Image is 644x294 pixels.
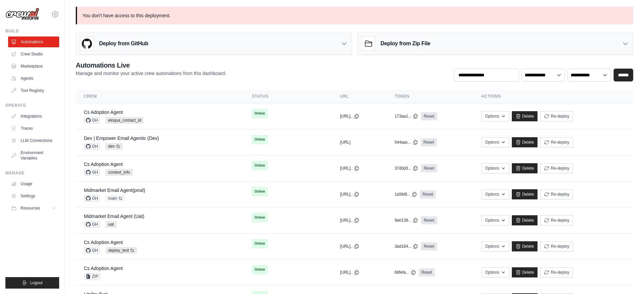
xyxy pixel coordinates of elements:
a: Delete [512,137,538,147]
button: Options [481,137,509,147]
a: Marketplace [8,61,59,72]
a: Delete [512,111,538,121]
span: GH [84,221,100,228]
h2: Automations Live [76,60,226,70]
a: Reset [421,242,437,250]
a: Delete [512,163,538,173]
span: GH [84,117,100,124]
span: Online [252,265,268,274]
span: Online [252,213,268,222]
a: Dev | Empower Email Agentic (Dev) [84,136,159,141]
a: Crew Studio [8,49,59,59]
a: Automations [8,36,59,47]
button: 3ad184... [395,244,418,249]
button: Options [481,111,509,121]
button: Re-deploy [540,111,573,121]
a: Delete [512,241,538,251]
button: 9a0138... [395,218,418,223]
button: Options [481,267,509,277]
a: Midmarket Email Agent(prod) [84,188,145,193]
button: Re-deploy [540,163,573,173]
button: 37d0d3... [395,166,418,171]
button: Re-deploy [540,241,573,251]
span: Resources [21,205,40,211]
span: GH [84,247,100,254]
a: Usage [8,178,59,189]
a: Environment Variables [8,147,59,164]
th: Token [386,90,473,103]
a: Cs Adoption Agent [84,162,123,167]
button: Re-deploy [540,215,573,225]
h3: Deploy from GitHub [99,40,148,48]
div: Operate [5,103,59,108]
th: Crew [76,90,244,103]
img: Logo [5,8,39,21]
span: Online [252,109,268,118]
img: GitHub Logo [80,37,94,50]
p: Manage and monitor your active crew automations from this dashboard. [76,70,226,77]
span: Online [252,239,268,248]
button: Options [481,189,509,199]
a: Delete [512,267,538,277]
div: Build [5,28,59,34]
button: Logout [5,277,59,289]
button: Options [481,215,509,225]
button: 68fefa... [395,270,416,275]
a: Midmarket Email Agent (Uat) [84,214,144,219]
span: GH [84,169,100,176]
a: Delete [512,189,538,199]
button: Resources [8,203,59,214]
span: ZIP [84,273,100,280]
a: Agents [8,73,59,84]
a: Tool Registry [8,85,59,96]
h3: Deploy from Zip File [381,40,430,48]
a: Delete [512,215,538,225]
span: Online [252,161,268,170]
th: URL [332,90,386,103]
a: Reset [421,138,437,146]
span: dev [105,143,123,150]
a: Cs Adoption Agent [84,240,123,245]
button: 544aac... [395,140,418,145]
a: Reset [420,190,436,198]
a: Cs Adoption Agent [84,109,123,115]
button: Options [481,241,509,251]
button: Options [481,163,509,173]
span: GH [84,195,100,202]
th: Status [244,90,332,103]
p: You don't have access to this deployment. [76,7,633,24]
a: Traces [8,123,59,134]
a: Integrations [8,111,59,122]
span: uat [105,221,117,228]
a: Reset [421,164,437,172]
a: Settings [8,191,59,201]
span: Online [252,187,268,196]
div: Manage [5,170,59,176]
a: Reset [421,216,437,224]
span: Logout [30,280,43,286]
a: Cs Adoption Agent [84,266,123,271]
button: 1a5fd9... [395,192,417,197]
span: GH [84,143,100,150]
th: Actions [473,90,633,103]
button: Re-deploy [540,189,573,199]
button: Re-deploy [540,267,573,277]
span: Online [252,135,268,144]
button: 173aa1... [395,114,418,119]
span: context_info [105,169,133,176]
span: main [105,195,125,202]
a: Reset [419,268,435,276]
button: Re-deploy [540,137,573,147]
a: LLM Connections [8,135,59,146]
span: deploy_test [105,247,137,254]
a: Reset [421,112,437,120]
span: eloqua_contact_id [105,117,144,124]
